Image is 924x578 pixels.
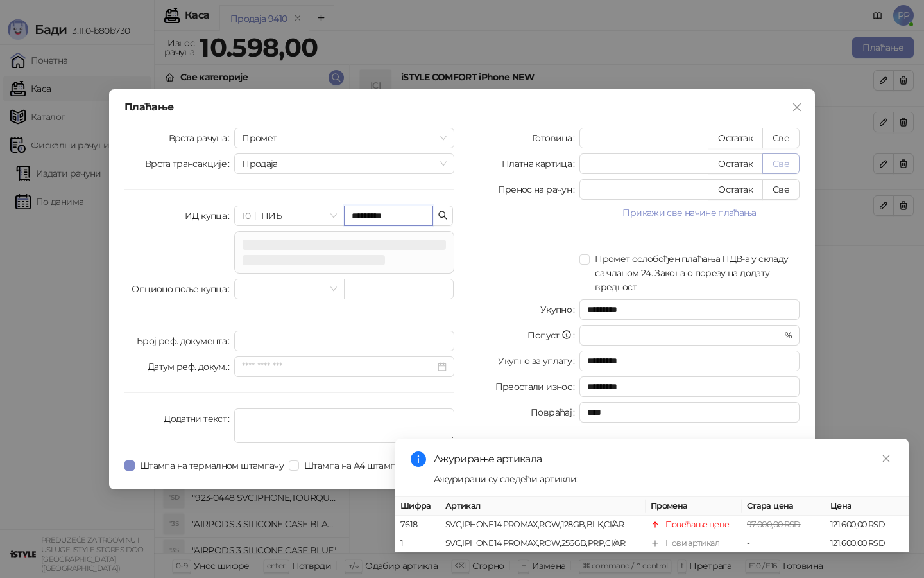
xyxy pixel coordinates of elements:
label: Платна картица [502,153,579,174]
div: Повећање цене [665,518,730,531]
td: 7618 [395,516,440,534]
span: close [882,454,891,463]
td: 121.600,00 RSD [825,534,909,553]
button: Остатак [708,153,763,174]
span: Штампа на термалном штампачу [135,459,289,473]
label: Пренос на рачун [498,179,580,200]
label: Врста рачуна [169,128,235,148]
button: Остатак [708,128,763,148]
label: Повраћај [531,402,579,423]
input: Попуст [587,326,782,345]
label: Врста трансакције [145,153,235,174]
div: Плаћање [124,102,800,112]
label: ИД купца [185,206,234,226]
button: Све [762,128,800,148]
input: Датум реф. докум. [242,360,435,374]
label: Додатни текст [164,408,234,429]
span: Штампа на А4 штампачу [299,459,415,473]
td: 1 [395,534,440,553]
label: Укупно за уплату [498,351,579,371]
div: Ажурирање артикала [434,451,893,467]
td: SVC,IPHONE14 PROMAX,ROW,128GB,BLK,CI/AR [440,516,646,534]
label: Укупно [540,299,580,320]
div: Ажурирани су следећи артикли: [434,472,893,486]
label: Попуст [527,325,579,346]
span: ПИБ [242,206,336,225]
input: Број реф. документа [234,331,454,351]
span: close [792,102,802,112]
span: 97.000,00 RSD [747,520,801,529]
th: Промена [646,497,742,516]
textarea: Додатни текст [234,408,454,443]
span: Промет ослобођен плаћања ПДВ-а у складу са чланом 24. Закона о порезу на додату вредност [590,252,800,294]
div: Нови артикал [665,537,719,550]
td: - [742,534,825,553]
th: Стара цена [742,497,825,516]
span: 10 [242,210,250,222]
span: info-circle [411,451,426,467]
button: Close [787,97,807,118]
button: Све [762,179,800,200]
a: Close [879,451,893,466]
label: Преостали износ [495,376,580,397]
th: Шифра [395,497,440,516]
label: Готовина [532,128,579,148]
span: Close [787,102,807,112]
button: Прикажи све начине плаћања [579,205,800,220]
th: Артикал [440,497,646,516]
td: SVC,IPHONE14 PROMAX,ROW,256GB,PRP,CI/AR [440,534,646,553]
span: Продаја [242,154,447,173]
span: Промет [242,128,447,148]
button: Остатак [708,179,763,200]
label: Број реф. документа [137,331,234,351]
td: 121.600,00 RSD [825,516,909,534]
label: Опционо поље купца [132,279,234,299]
label: Датум реф. докум. [148,356,235,377]
th: Цена [825,497,909,516]
button: Све [762,153,800,174]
